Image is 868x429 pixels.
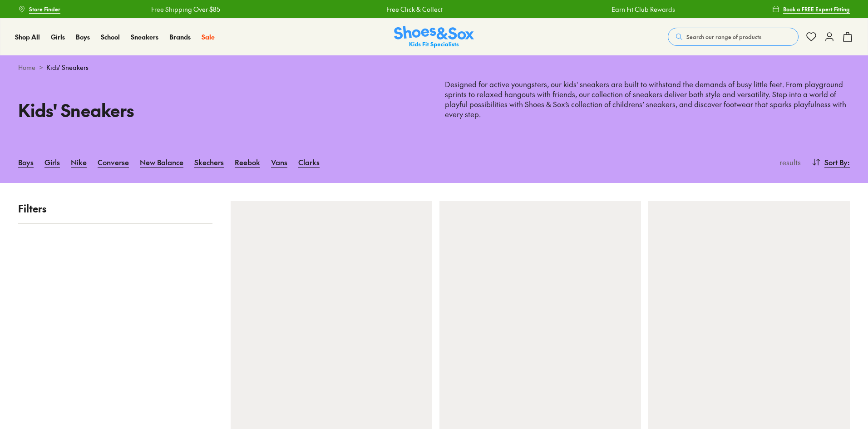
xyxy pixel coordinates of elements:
span: Sort By [824,157,848,168]
h1: Kids' Sneakers [18,97,423,123]
a: Skechers [194,152,224,172]
a: School [101,32,120,42]
a: Free Shipping Over $85 [151,5,220,14]
a: Free Click & Collect [386,5,442,14]
p: Filters [18,201,212,216]
span: Search our range of products [686,33,761,41]
img: SNS_Logo_Responsive.svg [394,26,474,48]
a: Shoes & Sox [394,26,474,48]
a: Sale [202,32,215,42]
a: Store Finder [18,1,60,17]
a: Vans [271,152,287,172]
a: Girls [44,152,60,172]
a: Earn Fit Club Rewards [611,5,675,14]
span: : [848,157,850,168]
a: Converse [98,152,129,172]
a: Girls [51,32,65,42]
div: > [18,63,850,72]
span: Boys [76,32,90,41]
a: Book a FREE Expert Fitting [772,1,850,17]
span: Sneakers [131,32,158,41]
button: Search our range of products [668,28,799,46]
p: results [776,157,801,168]
a: Boys [76,32,90,42]
span: Book a FREE Expert Fitting [783,5,850,13]
span: School [101,32,120,41]
a: Reebok [235,152,260,172]
span: Kids' Sneakers [46,63,89,72]
a: Sneakers [131,32,158,42]
a: Home [18,63,35,72]
span: Store Finder [29,5,60,13]
a: Brands [169,32,191,42]
a: New Balance [140,152,183,172]
a: Shop All [15,32,40,42]
span: Girls [51,32,65,41]
p: Designed for active youngsters, our kids' sneakers are built to withstand the demands of busy lit... [445,79,850,119]
a: Nike [71,152,87,172]
a: Boys [18,152,34,172]
span: Sale [202,32,215,41]
a: Clarks [298,152,320,172]
button: Sort By: [812,152,850,172]
span: Shop All [15,32,40,41]
span: Brands [169,32,191,41]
